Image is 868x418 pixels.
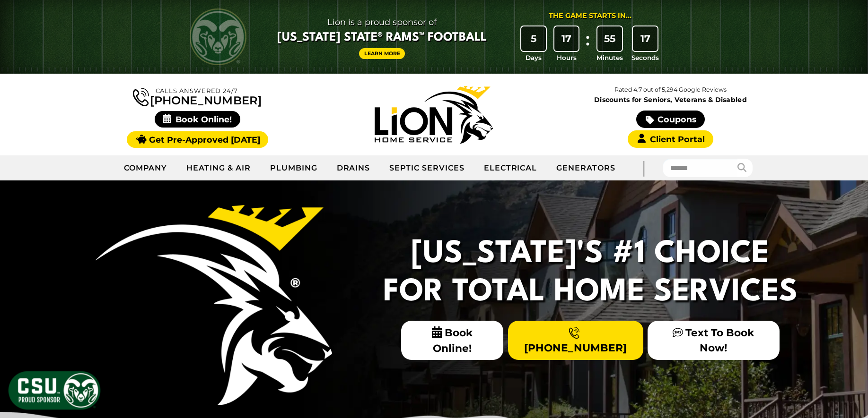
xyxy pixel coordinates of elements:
p: Rated 4.7 out of 5,294 Google Reviews [552,85,789,95]
img: Lion Home Service [375,86,493,144]
a: [PHONE_NUMBER] [508,321,643,359]
a: Plumbing [261,156,327,180]
span: Days [526,53,542,62]
span: Book Online! [401,321,504,360]
span: Lion is a proud sponsor of [277,15,487,30]
a: Company [114,156,177,180]
span: Hours [557,53,577,62]
div: | [625,155,663,180]
span: [US_STATE] State® Rams™ Football [277,30,487,46]
div: : [583,26,592,63]
h2: [US_STATE]'s #1 Choice For Total Home Services [377,235,803,311]
a: Heating & Air [177,156,260,180]
a: Text To Book Now! [648,321,779,359]
a: Coupons [636,111,704,128]
a: Electrical [474,156,547,180]
span: Minutes [596,53,623,62]
a: [PHONE_NUMBER] [133,86,262,106]
div: 17 [554,26,579,51]
div: 5 [521,26,546,51]
div: 17 [633,26,658,51]
span: Seconds [631,53,659,62]
a: Generators [547,156,625,180]
div: 55 [597,26,622,51]
a: Get Pre-Approved [DATE] [127,131,268,148]
img: CSU Sponsor Badge [7,370,102,411]
a: Drains [327,156,380,180]
a: Septic Services [380,156,474,180]
span: Discounts for Seniors, Veterans & Disabled [554,96,787,103]
img: CSU Rams logo [190,9,246,65]
span: Book Online! [155,111,240,128]
div: The Game Starts in... [549,11,631,21]
a: Learn More [359,48,405,59]
a: Client Portal [628,130,713,148]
